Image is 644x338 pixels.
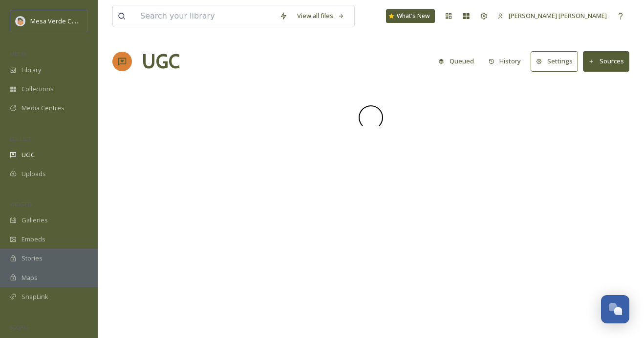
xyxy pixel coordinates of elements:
a: [PERSON_NAME] [PERSON_NAME] [493,6,612,25]
img: MVC%20SnapSea%20logo%20%281%29.png [16,16,25,26]
a: What's New [386,9,435,23]
a: Settings [531,51,583,71]
button: Sources [583,51,629,71]
a: View all files [292,6,349,25]
button: Open Chat [601,295,629,323]
span: Maps [21,273,38,282]
a: UGC [142,47,180,76]
span: Galleries [21,216,48,225]
span: COLLECT [10,135,31,142]
span: [PERSON_NAME] [PERSON_NAME] [509,11,607,20]
span: Uploads [21,169,46,179]
span: Embeds [21,235,45,244]
input: Search your library [135,5,275,27]
span: MEDIA [10,50,27,58]
span: Media Centres [21,103,64,113]
a: Queued [433,52,484,71]
a: History [484,52,531,71]
span: Collections [21,84,54,94]
span: Library [21,65,41,75]
span: SnapLink [21,292,48,301]
span: WIDGETS [10,200,32,208]
button: Queued [433,52,479,71]
span: Stories [21,254,43,263]
button: Settings [531,51,578,71]
span: UGC [21,150,35,159]
span: Mesa Verde Country [30,16,90,25]
button: History [484,52,526,71]
span: SOCIALS [10,323,29,331]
